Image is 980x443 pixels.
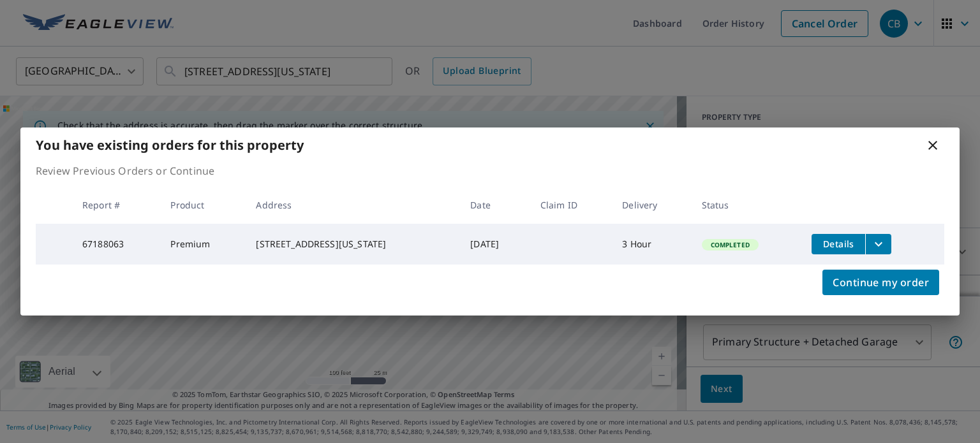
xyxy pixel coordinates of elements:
[460,224,530,265] td: [DATE]
[812,234,865,254] button: detailsBtn-67188063
[530,186,612,224] th: Claim ID
[256,238,450,251] div: [STREET_ADDRESS][US_STATE]
[36,163,944,178] p: Review Previous Orders or Continue
[72,186,160,224] th: Report #
[36,136,304,154] b: You have existing orders for this property
[612,224,691,265] td: 3 Hour
[160,186,246,224] th: Product
[865,234,891,254] button: filesDropdownBtn-67188063
[612,186,691,224] th: Delivery
[72,224,160,265] td: 67188063
[246,186,460,224] th: Address
[460,186,530,224] th: Date
[822,270,939,295] button: Continue my order
[692,186,802,224] th: Status
[833,273,929,291] span: Continue my order
[160,224,246,265] td: Premium
[703,240,757,249] span: Completed
[819,238,857,250] span: Details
